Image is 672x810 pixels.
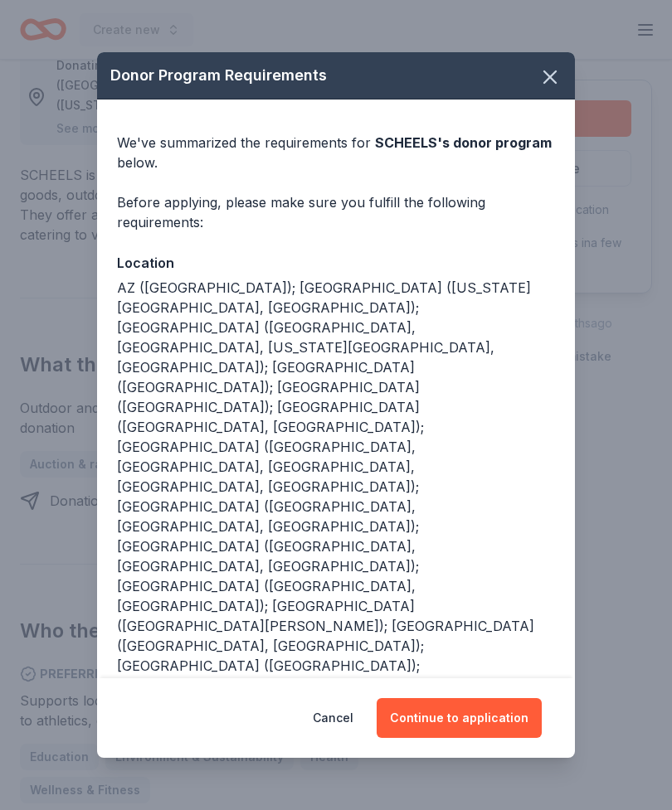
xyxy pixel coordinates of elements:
div: We've summarized the requirements for below. [117,133,555,172]
div: Location [117,252,555,274]
button: Continue to application [377,698,542,738]
span: SCHEELS 's donor program [375,134,552,151]
div: Donor Program Requirements [97,52,575,99]
div: Before applying, please make sure you fulfill the following requirements: [117,192,555,232]
div: AZ ([GEOGRAPHIC_DATA]); [GEOGRAPHIC_DATA] ([US_STATE][GEOGRAPHIC_DATA], [GEOGRAPHIC_DATA]); [GEOG... [117,278,555,735]
button: Cancel [313,698,353,738]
